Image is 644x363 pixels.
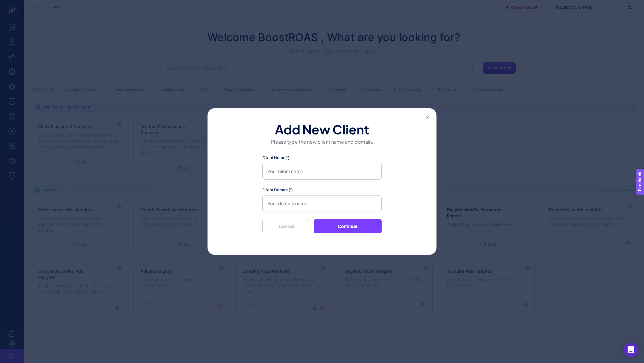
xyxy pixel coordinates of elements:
label: Client Name(*) [262,155,382,161]
div: Open Intercom Messenger [624,343,638,357]
input: Your domain name [262,195,382,212]
h1: Add New Client [227,122,417,134]
p: Please type the new client name and domain. [227,138,417,145]
input: Your client name [262,163,382,180]
button: Continue [314,219,382,233]
label: Client Domain(*) [262,187,382,193]
button: Cancel [262,219,310,233]
span: Feedback [4,2,23,7]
